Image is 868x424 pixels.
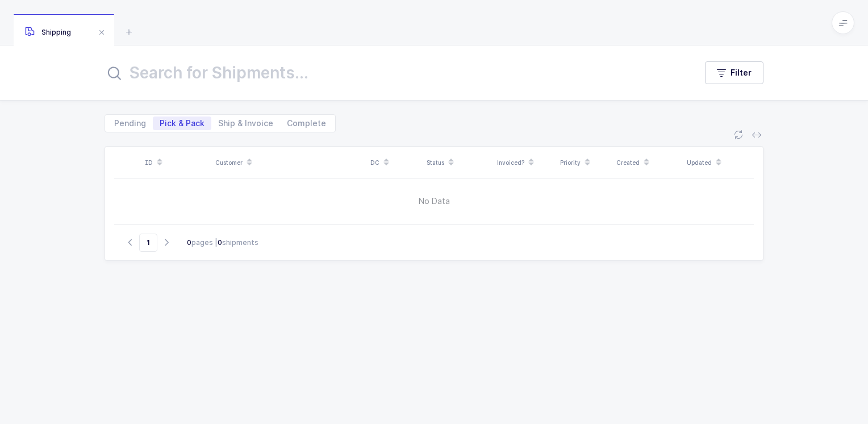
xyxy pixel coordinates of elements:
input: Search for Shipments... [105,59,682,86]
div: DC [370,153,420,172]
span: No Data [274,184,594,218]
span: Filter [731,67,752,78]
button: Filter [705,61,763,84]
span: Pending [114,119,146,127]
div: ID [145,153,208,172]
div: Invoiced? [497,153,553,172]
span: Complete [287,119,326,127]
div: Customer [215,153,364,172]
b: 0 [218,238,222,247]
span: Go to [139,234,157,252]
span: Pick & Pack [160,119,205,127]
span: Shipping [25,28,71,36]
div: Priority [560,153,610,172]
div: Created [616,153,680,172]
div: pages | shipments [187,238,258,248]
div: Status [427,153,490,172]
div: Updated [687,153,750,172]
b: 0 [187,238,191,247]
span: Ship & Invoice [218,119,273,127]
